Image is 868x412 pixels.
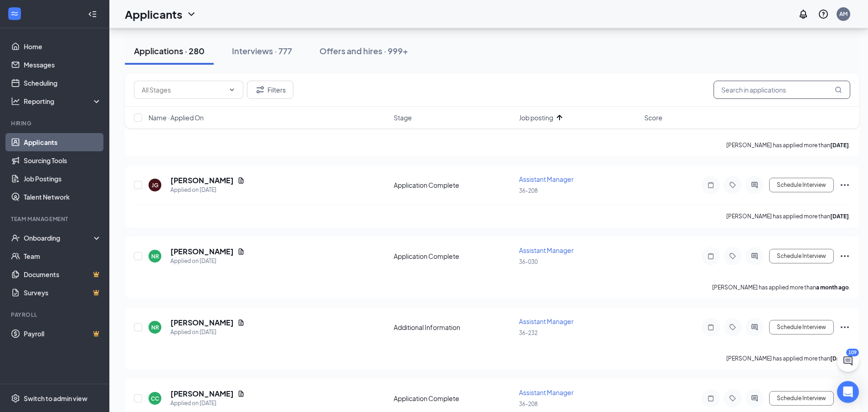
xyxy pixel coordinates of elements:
[769,320,834,335] button: Schedule Interview
[11,394,20,403] svg: Settings
[769,178,834,192] button: Schedule Interview
[237,248,245,255] svg: Document
[798,9,809,20] svg: Notifications
[151,252,159,260] div: NR
[24,97,102,106] div: Reporting
[749,395,760,402] svg: ActiveChat
[394,180,514,190] div: Application Complete
[11,311,100,319] div: Payroll
[830,355,849,362] b: [DATE]
[837,350,859,372] button: ChatActive
[24,170,102,188] a: Job Postings
[232,45,292,57] div: Interviews · 777
[237,319,245,326] svg: Document
[727,181,738,189] svg: Tag
[769,391,834,406] button: Schedule Interview
[394,323,514,332] div: Additional Information
[394,113,412,122] span: Stage
[837,381,859,403] div: Open Intercom Messenger
[749,181,760,189] svg: ActiveChat
[519,246,574,254] span: Assistant Manager
[170,247,234,257] h5: [PERSON_NAME]
[394,394,514,403] div: Application Complete
[519,175,574,183] span: Assistant Manager
[88,10,97,19] svg: Collapse
[394,252,514,261] div: Application Complete
[519,317,574,325] span: Assistant Manager
[142,85,225,95] input: All Stages
[319,45,408,57] div: Offers and hires · 999+
[769,249,834,263] button: Schedule Interview
[151,395,159,402] div: CC
[519,401,538,407] span: 36-208
[170,175,234,185] h5: [PERSON_NAME]
[726,355,850,362] p: [PERSON_NAME] has applied more than .
[24,74,102,92] a: Scheduling
[839,322,850,333] svg: Ellipses
[228,86,236,93] svg: ChevronDown
[846,349,859,356] div: 109
[10,9,19,18] svg: WorkstreamLogo
[726,212,850,220] p: [PERSON_NAME] has applied more than .
[24,283,102,302] a: SurveysCrown
[24,188,102,206] a: Talent Network
[554,112,565,123] svg: ArrowUp
[24,37,102,56] a: Home
[170,389,234,399] h5: [PERSON_NAME]
[839,251,850,262] svg: Ellipses
[134,45,205,57] div: Applications · 280
[839,180,850,191] svg: Ellipses
[705,324,716,331] svg: Note
[24,151,102,170] a: Sourcing Tools
[727,324,738,331] svg: Tag
[24,56,102,74] a: Messages
[749,252,760,260] svg: ActiveChat
[237,177,245,184] svg: Document
[712,283,850,291] p: [PERSON_NAME] has applied more than .
[24,394,87,403] div: Switch to admin view
[170,318,234,328] h5: [PERSON_NAME]
[705,181,716,189] svg: Note
[519,113,553,122] span: Job posting
[125,6,182,22] h1: Applicants
[519,330,538,336] span: 36-232
[247,81,293,99] button: Filter Filters
[830,142,849,149] b: [DATE]
[519,187,538,194] span: 36-208
[186,9,197,20] svg: ChevronDown
[11,97,20,106] svg: Analysis
[151,324,159,331] div: NR
[644,113,663,122] span: Score
[11,119,100,127] div: Hiring
[705,252,716,260] svg: Note
[842,355,853,366] svg: ChatActive
[11,233,20,242] svg: UserCheck
[727,395,738,402] svg: Tag
[237,390,245,397] svg: Document
[149,113,204,122] span: Name · Applied On
[839,10,847,18] div: AM
[24,233,94,242] div: Onboarding
[705,395,716,402] svg: Note
[835,86,842,93] svg: MagnifyingGlass
[519,258,538,265] span: 36-030
[170,399,245,408] div: Applied on [DATE]
[830,213,849,220] b: [DATE]
[749,324,760,331] svg: ActiveChat
[727,252,738,260] svg: Tag
[816,284,849,291] b: a month ago
[726,141,850,149] p: [PERSON_NAME] has applied more than .
[24,324,102,343] a: PayrollCrown
[170,185,245,195] div: Applied on [DATE]
[24,247,102,265] a: Team
[152,181,159,189] div: JG
[818,9,829,20] svg: QuestionInfo
[24,133,102,151] a: Applicants
[255,84,266,95] svg: Filter
[170,328,245,337] div: Applied on [DATE]
[24,265,102,283] a: DocumentsCrown
[170,257,245,266] div: Applied on [DATE]
[714,81,850,99] input: Search in applications
[519,388,574,397] span: Assistant Manager
[11,215,100,223] div: Team Management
